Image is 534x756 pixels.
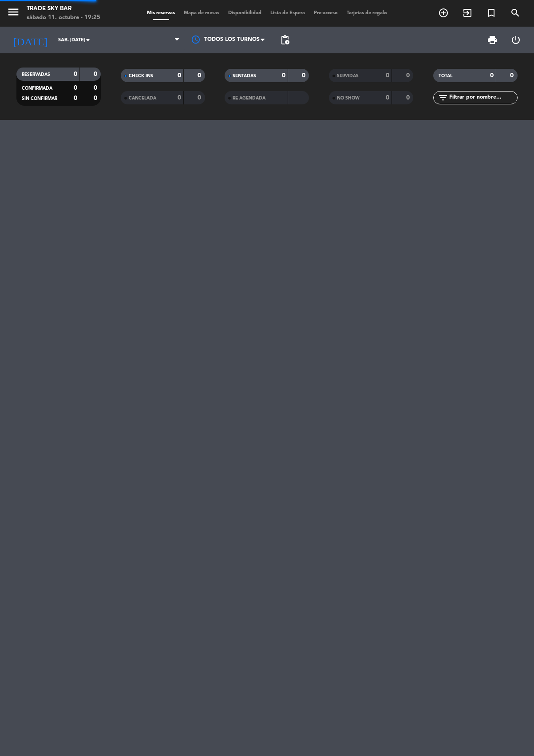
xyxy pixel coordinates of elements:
[438,8,449,18] i: add_circle_outline
[510,8,521,18] i: search
[7,30,54,50] i: [DATE]
[94,85,99,91] strong: 0
[83,35,93,45] i: arrow_drop_down
[224,11,266,16] span: Disponibilidad
[178,95,181,101] strong: 0
[74,85,77,91] strong: 0
[510,72,515,79] strong: 0
[282,72,285,79] strong: 0
[94,95,99,101] strong: 0
[438,92,448,103] i: filter_list
[129,96,156,100] span: CANCELADA
[27,13,100,22] div: sábado 11. octubre - 19:25
[490,72,494,79] strong: 0
[179,11,224,16] span: Mapa de mesas
[7,5,20,22] button: menu
[406,95,411,101] strong: 0
[386,72,389,79] strong: 0
[142,11,179,16] span: Mis reservas
[94,71,99,77] strong: 0
[504,27,527,53] div: LOG OUT
[22,96,57,101] span: SIN CONFIRMAR
[198,95,203,101] strong: 0
[22,86,52,91] span: CONFIRMADA
[486,8,497,18] i: turned_in_not
[337,74,359,78] span: SERVIDAS
[74,71,77,77] strong: 0
[266,11,309,16] span: Lista de Espera
[178,72,181,79] strong: 0
[342,11,392,16] span: Tarjetas de regalo
[309,11,342,16] span: Pre-acceso
[74,95,77,101] strong: 0
[7,5,20,19] i: menu
[510,35,521,45] i: power_settings_new
[386,95,389,101] strong: 0
[448,93,517,103] input: Filtrar por nombre...
[487,35,498,45] span: print
[337,96,360,100] span: NO SHOW
[439,74,452,78] span: TOTAL
[198,72,203,79] strong: 0
[129,74,153,78] span: CHECK INS
[406,72,411,79] strong: 0
[280,35,290,45] span: pending_actions
[233,96,265,100] span: RE AGENDADA
[462,8,473,18] i: exit_to_app
[233,74,256,78] span: SENTADAS
[302,72,307,79] strong: 0
[22,72,50,77] span: RESERVADAS
[27,4,100,13] div: Trade Sky Bar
